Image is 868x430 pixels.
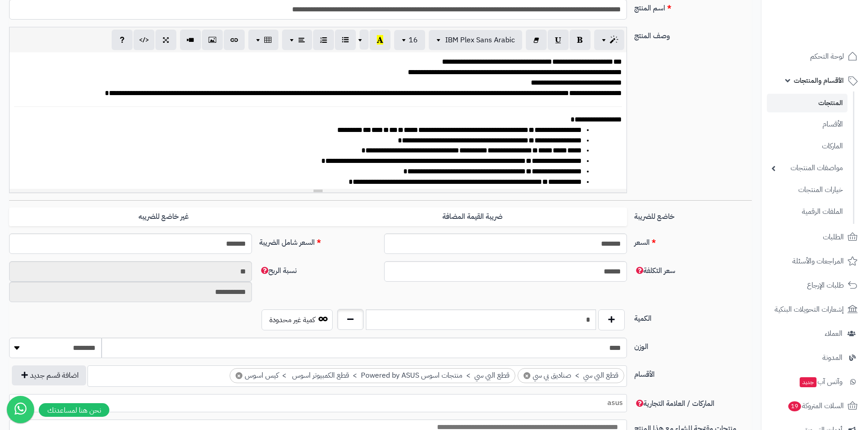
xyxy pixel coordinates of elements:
a: السلات المتروكة19 [767,395,863,417]
span: جديد [800,377,817,387]
span: الأقسام والمنتجات [794,74,844,87]
button: 16 [394,30,425,50]
span: السلات المتروكة [787,400,844,412]
span: الطلبات [823,231,844,243]
span: × [236,372,242,379]
button: اضافة قسم جديد [12,365,86,385]
span: طلبات الإرجاع [807,279,844,292]
label: غير خاضع للضريبه [9,207,318,226]
a: المراجعات والأسئلة [767,250,863,272]
li: قطع البي سي > منتجات اسوس Powered by ASUS > قطع الكمبيوتر اسوس > كيس اسوس [230,368,515,383]
a: إشعارات التحويلات البنكية [767,298,863,320]
a: مواصفات المنتجات [767,158,847,178]
span: IBM Plex Sans Arabic [445,35,515,46]
a: الطلبات [767,226,863,248]
a: العملاء [767,323,863,344]
span: إشعارات التحويلات البنكية [775,303,844,316]
span: سعر التكلفة [634,265,675,276]
span: لوحة التحكم [810,50,844,63]
label: ضريبة القيمة المضافة [318,207,627,226]
span: 16 [409,35,418,46]
span: المراجعات والأسئلة [792,255,844,268]
span: المدونة [822,351,842,364]
span: asus [10,396,627,410]
label: وصف المنتج [631,27,755,41]
label: الوزن [631,338,755,352]
a: المنتجات [767,94,847,112]
button: IBM Plex Sans Arabic [429,30,522,50]
span: × [524,372,530,379]
a: الماركات [767,137,847,156]
span: نسبة الربح [259,265,297,276]
a: المدونة [767,347,863,369]
span: وآتس آب [799,375,842,388]
label: الكمية [631,309,755,324]
a: خيارات المنتجات [767,180,847,200]
label: الأقسام [631,365,755,380]
a: الأقسام [767,115,847,134]
a: طلبات الإرجاع [767,274,863,296]
label: خاضع للضريبة [631,207,755,222]
label: السعر شامل الضريبة [256,233,380,248]
a: لوحة التحكم [767,46,863,67]
span: العملاء [825,327,842,340]
span: asus [9,394,627,412]
span: الماركات / العلامة التجارية [634,398,714,409]
img: logo-2.png [806,25,859,44]
span: 19 [788,401,801,411]
a: الملفات الرقمية [767,202,847,222]
a: وآتس آبجديد [767,371,863,393]
label: السعر [631,233,755,248]
li: قطع البي سي > صناديق بي سي [518,368,624,383]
